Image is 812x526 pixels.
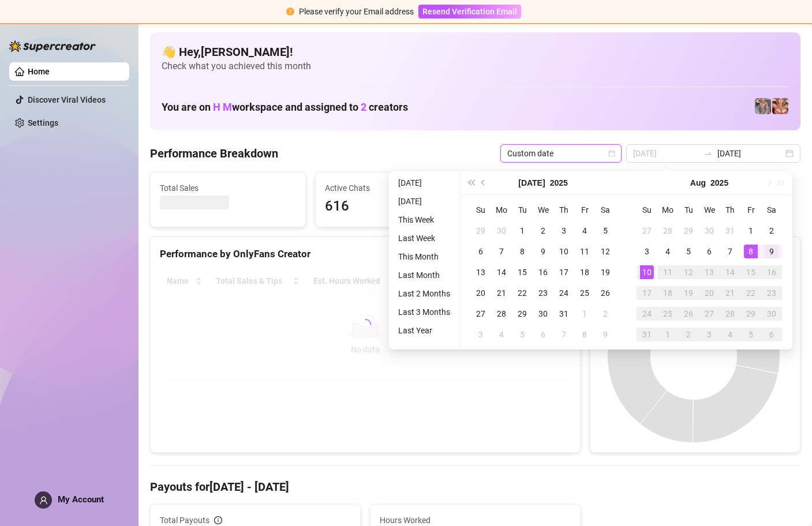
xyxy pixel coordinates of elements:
[637,220,657,241] td: 2025-07-27
[640,328,654,341] div: 31
[550,171,568,194] button: Choose a year
[661,307,675,321] div: 25
[394,287,455,300] li: Last 2 Months
[699,303,720,324] td: 2025-08-27
[512,220,533,241] td: 2025-07-01
[418,5,521,18] button: Resend Verification Email
[740,303,761,324] td: 2025-08-29
[661,328,675,341] div: 1
[682,307,695,321] div: 26
[761,283,782,303] td: 2025-08-23
[744,245,758,258] div: 8
[574,241,595,262] td: 2025-07-11
[360,319,371,330] span: loading
[690,171,706,194] button: Choose a month
[557,224,571,238] div: 3
[58,494,104,505] span: My Account
[512,283,533,303] td: 2025-07-22
[495,328,508,341] div: 4
[474,245,488,258] div: 6
[553,220,574,241] td: 2025-07-03
[682,286,695,300] div: 19
[595,262,616,283] td: 2025-07-19
[160,182,296,194] span: Total Sales
[723,286,737,300] div: 21
[702,328,716,341] div: 3
[720,200,740,220] th: Th
[699,324,720,345] td: 2025-09-03
[574,200,595,220] th: Fr
[507,145,615,162] span: Custom date
[28,118,58,127] a: Settings
[740,324,761,345] td: 2025-09-05
[682,328,695,341] div: 2
[533,220,553,241] td: 2025-07-02
[704,149,713,158] span: swap-right
[150,479,800,495] h4: Payouts for [DATE] - [DATE]
[533,303,553,324] td: 2025-07-30
[536,307,550,321] div: 30
[723,328,737,341] div: 4
[470,324,491,345] td: 2025-08-03
[640,245,654,258] div: 3
[720,220,740,241] td: 2025-07-31
[491,241,512,262] td: 2025-07-07
[595,303,616,324] td: 2025-08-02
[578,224,592,238] div: 4
[682,265,695,279] div: 12
[595,200,616,220] th: Sa
[150,145,278,161] h4: Performance Breakdown
[574,324,595,345] td: 2025-08-08
[470,262,491,283] td: 2025-07-13
[28,95,106,104] a: Discover Viral Videos
[595,220,616,241] td: 2025-07-05
[495,265,508,279] div: 14
[744,286,758,300] div: 22
[720,262,740,283] td: 2025-08-14
[515,286,529,300] div: 22
[702,265,716,279] div: 13
[744,265,758,279] div: 15
[640,224,654,238] div: 27
[533,241,553,262] td: 2025-07-09
[678,324,699,345] td: 2025-09-02
[213,101,232,113] span: H M
[512,303,533,324] td: 2025-07-29
[699,200,720,220] th: We
[495,245,508,258] div: 7
[515,328,529,341] div: 5
[474,307,488,321] div: 27
[744,328,758,341] div: 5
[699,262,720,283] td: 2025-08-13
[470,303,491,324] td: 2025-07-27
[761,241,782,262] td: 2025-08-09
[761,220,782,241] td: 2025-08-02
[512,200,533,220] th: Tu
[765,224,779,238] div: 2
[702,286,716,300] div: 20
[595,324,616,345] td: 2025-08-09
[553,262,574,283] td: 2025-07-17
[515,224,529,238] div: 1
[394,213,455,227] li: This Week
[28,67,50,76] a: Home
[574,283,595,303] td: 2025-07-25
[536,265,550,279] div: 16
[720,324,740,345] td: 2025-09-04
[361,101,366,113] span: 2
[765,307,779,321] div: 30
[765,245,779,258] div: 9
[717,147,783,160] input: End date
[598,328,612,341] div: 9
[720,241,740,262] td: 2025-08-07
[578,245,592,258] div: 11
[536,328,550,341] div: 6
[678,241,699,262] td: 2025-08-05
[657,303,678,324] td: 2025-08-25
[640,307,654,321] div: 24
[657,200,678,220] th: Mo
[661,265,675,279] div: 11
[720,303,740,324] td: 2025-08-28
[515,265,529,279] div: 15
[574,262,595,283] td: 2025-07-18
